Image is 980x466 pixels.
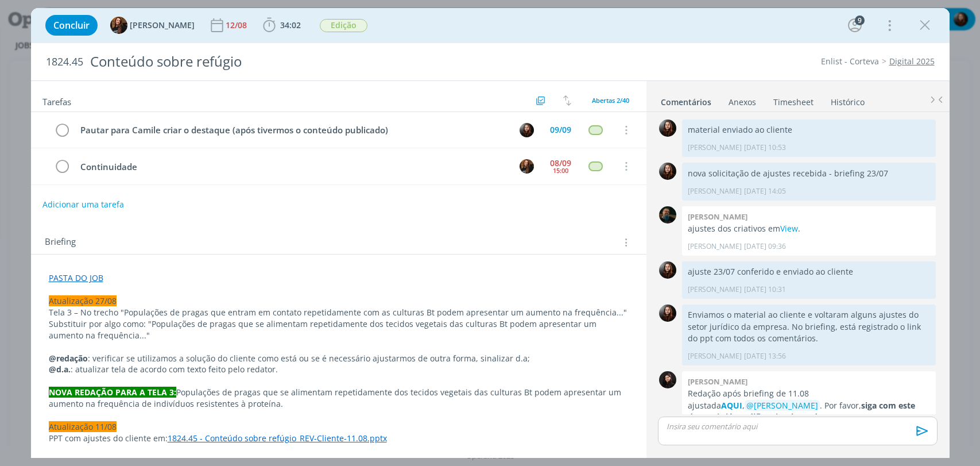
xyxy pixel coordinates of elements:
[130,21,195,29] span: [PERSON_NAME]
[49,387,629,410] p: Populações de pragas que se alimentam repetidamente dos tecidos vegetais das culturas Bt podem ap...
[688,309,930,344] p: Enviamos o material ao cliente e voltaram alguns ajustes do setor jurídico da empresa. No briefin...
[688,266,930,278] p: ajuste 23/07 conferido e enviado ao cliente
[45,15,98,36] button: Concluir
[520,159,534,174] img: T
[744,143,786,153] span: [DATE] 10:53
[773,91,814,108] a: Timesheet
[821,56,879,67] a: Enlist - Corteva
[660,91,712,108] a: Comentários
[53,21,90,30] span: Concluir
[520,123,534,137] img: E
[688,143,742,153] p: [PERSON_NAME]
[688,124,930,136] p: material enviado ao cliente
[319,18,368,33] button: Edição
[280,20,301,30] span: 34:02
[49,295,117,306] span: Atualização 27/08
[855,16,865,25] div: 9
[659,163,676,180] img: E
[76,160,509,174] div: Continuidade
[592,96,629,105] span: Abertas 2/40
[688,388,930,423] p: Redação após briefing de 11.08 ajustada , . Por favor, .
[659,261,676,279] img: E
[110,17,127,34] img: T
[744,284,786,295] span: [DATE] 10:31
[746,400,818,411] span: @[PERSON_NAME]
[688,241,742,252] p: [PERSON_NAME]
[688,351,742,361] p: [PERSON_NAME]
[744,241,786,252] span: [DATE] 09:36
[49,307,627,318] span: Tela 3 – No trecho "Populações de pragas que entram em contato repetidamente com as culturas Bt p...
[49,318,599,341] span: Substituir por algo como: "Populações de pragas que se alimentam repetidamente dos tecidos vegeta...
[49,272,103,283] a: PASTA DO JOB
[688,376,747,387] b: [PERSON_NAME]
[688,284,742,295] p: [PERSON_NAME]
[110,17,195,34] button: T[PERSON_NAME]
[49,353,629,364] p: : verificar se utilizamos a solução do cliente como está ou se é necessário ajustarmos de outra f...
[320,19,367,32] span: Edição
[830,91,865,108] a: Histórico
[42,194,125,215] button: Adicionar uma tarefa
[76,123,509,137] div: Pautar para Camile criar o destaque (após tivermos o conteúdo publicado)
[688,211,747,222] b: [PERSON_NAME]
[49,421,117,432] span: Atualização 11/08
[688,168,930,179] p: nova solicitação de ajustes recebida - briefing 23/07
[86,48,560,76] div: Conteúdo sobre refúgio
[49,364,629,375] p: : atualizar tela de acordo com texto feito pelo redator.
[168,433,387,444] a: 1824.45 - Conteúdo sobre refúgio_REV-Cliente-11.08.pptx
[659,206,676,224] img: M
[688,223,930,234] p: ajustes dos criativos em .
[659,120,676,137] img: E
[31,8,950,458] div: dialog
[744,186,786,197] span: [DATE] 14:05
[550,126,571,134] div: 09/09
[42,94,71,107] span: Tarefas
[846,16,864,34] button: 9
[553,167,568,174] div: 15:00
[49,433,629,444] p: PPT com ajustes do cliente em:
[226,21,249,29] div: 12/08
[744,351,786,361] span: [DATE] 13:56
[688,186,742,197] p: [PERSON_NAME]
[518,121,536,138] button: E
[260,16,304,34] button: 34:02
[889,56,935,67] a: Digital 2025
[721,400,742,411] a: AQUI
[659,305,676,322] img: E
[563,95,571,106] img: arrow-down-up.svg
[659,371,676,388] img: L
[46,56,83,68] span: 1824.45
[45,235,76,250] span: Briefing
[688,400,915,422] strong: siga com este doc, pois já modifiquei as legendas e a #PTV
[550,159,571,167] div: 08/09
[729,97,756,108] div: Anexos
[49,364,71,375] strong: @d.a.
[49,387,176,398] strong: NOVA REDAÇÃO PARA A TELA 3:
[780,223,798,234] a: View
[518,157,536,175] button: T
[49,353,88,364] strong: @redação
